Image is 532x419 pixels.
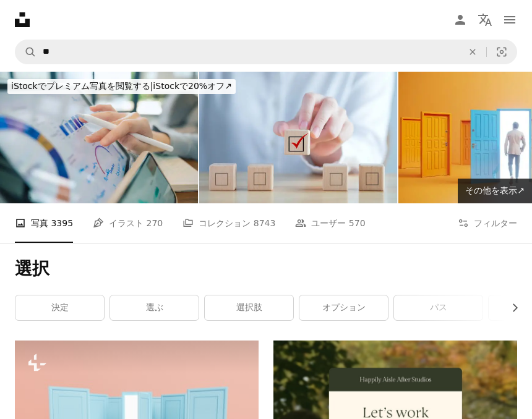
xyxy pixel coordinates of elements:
span: 270 [147,216,163,230]
span: iStockで20%オフ ↗ [11,81,232,91]
a: ホーム — Unsplash [15,12,30,27]
a: その他を表示↗ [458,179,532,203]
button: Unsplashで検索する [15,40,36,64]
span: その他を表示 ↗ [465,185,525,195]
form: サイト内でビジュアルを探す [15,40,517,64]
a: ログイン / 登録する [448,7,473,32]
a: イラスト 270 [93,203,163,243]
button: リストを右にスクロールする [504,295,517,320]
a: ユーザー 570 [295,203,365,243]
a: オプション [299,295,388,320]
a: 選択肢 [205,295,293,320]
h1: 選択 [15,258,517,280]
span: 570 [349,216,366,230]
button: 全てクリア [459,40,486,64]
span: 8743 [254,216,276,230]
button: ビジュアル検索 [487,40,517,64]
button: フィルター [458,203,517,243]
a: コレクション 8743 [182,203,275,243]
a: パス [394,295,483,320]
a: 決定 [15,295,104,320]
a: 選ぶ [110,295,199,320]
button: メニュー [497,7,522,32]
button: 言語 [473,7,497,32]
img: 選挙と投票、投票、リスト、チェックリスト、タスクリスト、調査と評価の概念を行います。木製のブロックにチェックマークを握る手と木製の立方体の空白のチェックボックス [199,72,397,203]
span: iStockでプレミアム写真を閲覧する | [11,81,153,91]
